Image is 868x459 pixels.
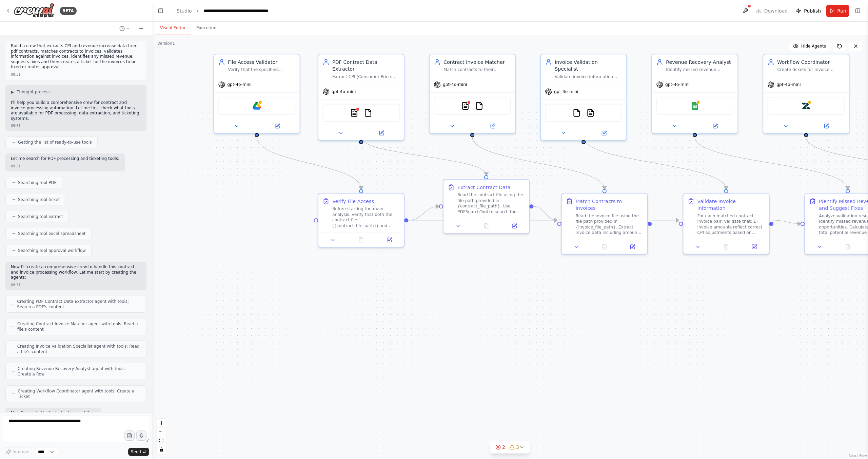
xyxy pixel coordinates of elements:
[490,441,530,454] button: 23
[457,192,525,215] div: Read the contract file using the file path provided in {contract_file_path}. Use PDFSearchTool to...
[826,5,849,17] button: Run
[763,54,849,134] div: Workflow CoordinatorCreate tickets for invoice corrections and route approvals based on the sever...
[802,102,810,110] img: Zendesk
[555,74,622,79] div: Validate invoice information against contract terms, verify that CPI adjustments and revenue incr...
[777,58,845,66] div: Workflow Coordinator
[11,100,141,121] p: I'll help you build a comprehensive crew for contract and invoice processing automation. Let me f...
[793,5,824,17] button: Publish
[443,67,511,72] div: Match contracts to their corresponding invoices by analyzing contract numbers, dates, vendor info...
[554,89,578,94] span: gpt-4o-mini
[502,222,526,230] button: Open in side panel
[157,41,175,46] div: Version 1
[11,156,119,162] p: Let me search for PDF processing and ticketing tools:
[362,129,401,137] button: Open in side panel
[332,206,400,228] div: Before starting the main analysis, verify that both the contract file ({contract_file_path}) and ...
[502,444,505,451] span: 2
[475,102,484,110] img: FileReadTool
[364,109,372,117] img: FileReadTool
[683,193,769,254] div: Validate Invoice InformationFor each matched contract-invoice pair, validate that: 1) Invoice amo...
[11,89,14,95] span: ▶
[18,140,92,145] span: Getting the list of ready-to-use tools
[157,436,166,445] button: fit view
[18,197,60,202] span: Searching tool ticket
[833,243,863,251] button: No output available
[156,6,165,16] button: Hide left sidebar
[461,102,470,110] img: PDFSearchTool
[117,24,133,33] button: Switch to previous chat
[516,444,519,451] span: 3
[228,58,295,66] div: File Access Validator
[540,54,627,141] div: Invoice Validation SpecialistValidate invoice information against contract terms, verify that CPI...
[534,203,557,224] g: Edge from 59657a5f-7be5-45f5-8cdc-42ac716b1548 to 8808d616-2415-44b5-8523-8a0e319cfe64
[473,122,512,130] button: Open in side panel
[652,217,679,224] g: Edge from 8808d616-2415-44b5-8523-8a0e319cfe64 to 16863c82-5440-44c5-9bd1-f8694608a2bd
[347,236,376,244] button: No output available
[253,137,364,189] g: Edge from 925dc551-8c11-4f30-b14c-114dc3ae8c2e to 85d70f04-0c84-43cc-b19a-88113da18088
[332,89,356,94] span: gpt-4o-mini
[580,137,730,189] g: Edge from 99e4bddd-1579-4c4f-b033-d93fbb5042d9 to 16863c82-5440-44c5-9bd1-f8694608a2bd
[773,217,801,227] g: Edge from 16863c82-5440-44c5-9bd1-f8694608a2bd to 234e21af-3e7e-416d-a306-0331ebfc1d70
[576,213,643,236] div: Read the invoice file using the file path provided in {invoice_file_path}. Extract invoice data i...
[666,58,733,66] div: Revenue Recovery Analyst
[776,82,801,87] span: gpt-4o-mini
[469,137,608,189] g: Edge from b25fa624-2685-4432-8ea9-9c5ee363f7fa to 8808d616-2415-44b5-8523-8a0e319cfe64
[60,7,77,15] div: BETA
[586,109,595,117] img: PDFSearchTool
[429,54,516,134] div: Contract Invoice MatcherMatch contracts to their corresponding invoices by analyzing contract num...
[18,214,63,219] span: Searching tool extract
[853,6,863,16] button: Show right sidebar
[332,74,400,79] div: Extract CPI (Consumer Price Index) and revenue increase data from PDF contracts with high accurac...
[849,454,867,458] a: React Flow attribution
[18,180,57,185] span: Searching tool PDF
[408,203,439,224] g: Edge from 85d70f04-0c84-43cc-b19a-88113da18088 to 59657a5f-7be5-45f5-8cdc-42ac716b1548
[11,43,141,70] p: Build a crew that extracts CPI and revenue increase data from pdf contracts, matches contracts to...
[11,123,21,128] div: 09:31
[3,447,32,456] button: Improve
[136,430,146,441] button: Click to speak your automation idea
[777,67,845,72] div: Create tickets for invoice corrections and route approvals based on the severity and value of ide...
[157,419,166,454] div: React Flow controls
[572,109,581,117] img: FileReadTool
[17,344,141,354] span: Creating Invoice Validation Specialist agent with tools: Read a file's content
[576,198,643,212] div: Match Contracts to Invoices
[620,243,644,251] button: Open in side panel
[18,388,141,399] span: Creating Workflow Coordinator agent with tools: Create a Ticket
[18,366,141,377] span: Creating Revenue Recovery Analyst agent with tools: Create a Row
[666,67,733,72] div: Identify missed revenue opportunities by analyzing validation results, calculate potential revenu...
[584,129,624,137] button: Open in side panel
[332,58,400,72] div: PDF Contract Data Extractor
[17,299,141,310] span: Creating PDF Contract Data Extractor agent with tools: Search a PDF's content
[177,7,269,14] nav: breadcrumb
[18,248,86,253] span: Searching tool approval workflow
[377,236,401,244] button: Open in side panel
[691,137,851,189] g: Edge from cacb58df-518a-468a-a76e-688bfe708b1b to 234e21af-3e7e-416d-a306-0331ebfc1d70
[555,58,622,72] div: Invoice Validation Specialist
[408,217,557,224] g: Edge from 85d70f04-0c84-43cc-b19a-88113da18088 to 8808d616-2415-44b5-8523-8a0e319cfe64
[651,54,738,134] div: Revenue Recovery AnalystIdentify missed revenue opportunities by analyzing validation results, ca...
[358,137,490,175] g: Edge from ff420723-87c1-4dfc-b781-e381959c99c7 to 59657a5f-7be5-45f5-8cdc-42ac716b1548
[253,102,261,110] img: Google Drive
[18,231,86,236] span: Searching tool excel spreadsheet
[157,445,166,454] button: toggle interactivity
[695,122,735,130] button: Open in side panel
[332,198,374,205] div: Verify File Access
[590,243,619,251] button: No output available
[801,43,826,49] span: Hide Agents
[804,7,821,14] span: Publish
[318,54,405,141] div: PDF Contract Data ExtractorExtract CPI (Consumer Price Index) and revenue increase data from PDF ...
[213,54,300,134] div: File Access ValidatorVerify that the specified contract and invoice files can be accessed and rea...
[155,21,191,35] button: Visual Editor
[350,109,358,117] img: PDFSearchTool
[11,89,51,95] button: ▶Thought process
[157,427,166,436] button: zoom out
[136,24,146,33] button: Start a new chat
[697,213,765,236] div: For each matched contract-invoice pair, validate that: 1) Invoice amounts reflect correct CPI adj...
[11,264,141,280] p: Now I'll create a comprehensive crew to handle this contract and invoice processing workflow. Let...
[711,243,741,251] button: No output available
[11,282,21,288] div: 09:31
[124,430,135,441] button: Upload files
[789,41,830,52] button: Hide Agents
[742,243,766,251] button: Open in side panel
[13,449,29,455] span: Improve
[157,419,166,427] button: zoom in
